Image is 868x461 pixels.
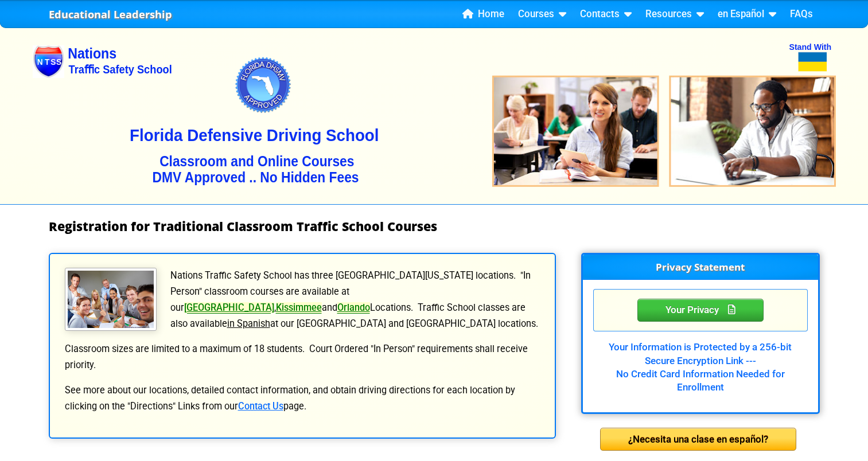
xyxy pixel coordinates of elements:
a: Courses [513,6,571,23]
img: Nations Traffic School - Your DMV Approved Florida Traffic School [33,21,836,204]
a: Contacts [575,6,636,23]
div: ¿Necesita una clase en español? [600,428,796,451]
a: [GEOGRAPHIC_DATA] [184,302,274,313]
h1: Registration for Traditional Classroom Traffic School Courses [49,220,820,233]
div: Your Information is Protected by a 256-bit Secure Encryption Link --- No Credit Card Information ... [593,331,808,394]
h3: Privacy Statement [583,255,818,280]
a: FAQs [785,6,818,23]
p: Classroom sizes are limited to a maximum of 18 students. Court Ordered "In Person" requirements s... [64,341,541,373]
a: Home [458,6,509,23]
u: in Spanish [227,318,270,329]
a: Kissimmee [276,302,322,313]
a: en Español [713,6,781,23]
img: Traffic School Students [65,268,157,331]
a: ¿Necesita una clase en español? [600,433,796,444]
div: Privacy Statement [637,299,764,322]
p: Nations Traffic Safety School has three [GEOGRAPHIC_DATA][US_STATE] locations. "In Person" classr... [64,268,541,332]
p: See more about our locations, detailed contact information, and obtain driving directions for eac... [64,382,541,415]
a: Your Privacy [637,302,764,316]
a: Contact Us [238,401,283,412]
a: Resources [641,6,709,23]
a: Educational Leadership [49,5,172,24]
a: Orlando [337,302,370,313]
